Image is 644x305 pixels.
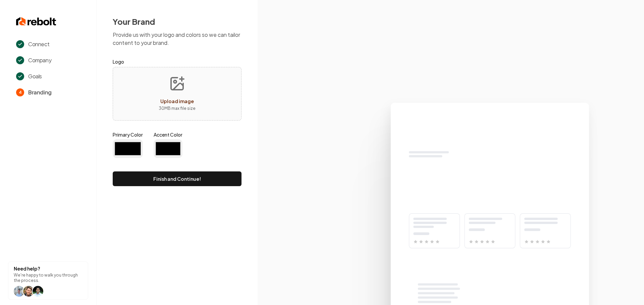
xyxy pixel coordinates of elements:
span: Company [28,56,51,64]
button: Upload image [153,70,201,117]
span: Goals [28,72,42,80]
strong: Need help? [14,265,40,272]
p: 30 MB max file size [159,105,196,112]
img: Rebolt Logo [16,16,56,27]
span: Upload image [160,98,194,104]
h2: Your Brand [113,16,241,27]
span: Connect [28,40,49,48]
label: Accent Color [154,131,182,138]
p: We're happy to walk you through the process. [14,273,83,283]
p: Provide us with your logo and colors so we can tailor content to your brand. [113,31,241,47]
label: Logo [113,58,241,66]
img: help icon Will [23,286,34,297]
button: Finish and Continue! [113,171,241,186]
span: 4 [16,88,24,96]
button: Need help?We're happy to walk you through the process.help icon Willhelp icon Willhelp icon arwin [8,261,88,300]
img: help icon arwin [33,286,43,297]
label: Primary Color [113,131,143,138]
span: Branding [28,88,52,96]
img: help icon Will [14,286,24,297]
